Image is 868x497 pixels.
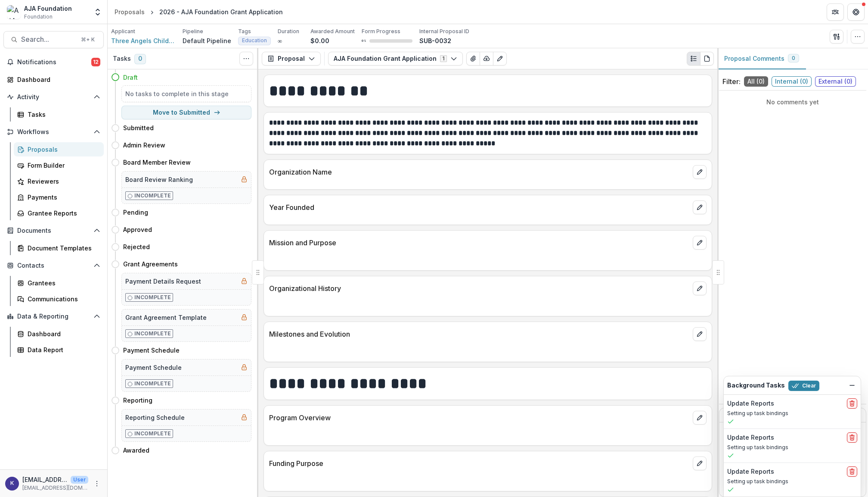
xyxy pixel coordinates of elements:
[17,128,90,136] span: Workflows
[14,343,104,357] a: Data Report
[792,55,795,61] span: 0
[183,36,231,45] p: Default Pipeline
[693,327,707,341] button: edit
[17,227,90,234] span: Documents
[17,59,91,66] span: Notifications
[3,309,104,323] button: Open Data & Reporting
[419,36,451,45] p: SUB-0032
[727,478,857,485] p: Setting up task bindings
[21,35,76,44] span: Search...
[269,202,689,213] p: Year Founded
[727,468,774,475] h2: Update Reports
[3,224,104,238] button: Open Documents
[700,52,714,66] button: PDF view
[125,363,182,372] h5: Payment Schedule
[14,241,104,255] a: Document Templates
[22,484,88,492] p: [EMAIL_ADDRESS][DOMAIN_NAME]
[717,48,806,69] button: Proposal Comments
[14,292,104,306] a: Communications
[134,430,171,438] p: Incomplete
[328,52,463,66] button: AJA Foundation Grant Application1
[125,175,193,184] h5: Board Review Ranking
[693,456,707,470] button: edit
[269,329,689,339] p: Milestones and Evolution
[466,52,480,66] button: View Attached Files
[722,76,741,87] p: Filter:
[134,294,171,301] p: Incomplete
[693,236,707,250] button: edit
[269,238,689,248] p: Mission and Purpose
[14,158,104,172] a: Form Builder
[123,208,148,217] h4: Pending
[727,444,857,451] p: Setting up task bindings
[847,380,857,391] button: Dismiss
[493,52,507,66] button: Edit as form
[28,329,97,338] div: Dashboard
[123,123,154,132] h4: Submitted
[183,28,203,35] p: Pipeline
[123,259,178,269] h4: Grant Agreements
[28,294,97,303] div: Communications
[123,225,152,234] h4: Approved
[847,432,857,443] button: delete
[24,4,72,13] div: AJA Foundation
[14,276,104,290] a: Grantees
[3,125,104,139] button: Open Workflows
[14,107,104,122] a: Tasks
[262,52,321,66] button: Proposal
[722,97,863,106] p: No comments yet
[28,177,97,186] div: Reviewers
[24,13,53,21] span: Foundation
[28,161,97,170] div: Form Builder
[17,313,90,320] span: Data & Reporting
[3,259,104,272] button: Open Contacts
[7,5,21,19] img: AJA Foundation
[14,327,104,341] a: Dashboard
[17,94,90,101] span: Activity
[772,76,812,87] span: Internal ( 0 )
[123,242,150,251] h4: Rejected
[847,3,865,21] button: Get Help
[121,106,251,119] button: Move to Submitted
[134,380,171,388] p: Incomplete
[727,409,857,417] p: Setting up task bindings
[123,73,138,82] h4: Draft
[14,206,104,220] a: Grantee Reports
[28,278,97,288] div: Grantees
[123,141,165,150] h4: Admin Review
[693,200,707,214] button: edit
[111,6,148,18] a: Proposals
[14,174,104,188] a: Reviewers
[687,52,701,66] button: Plaintext view
[125,313,207,322] h5: Grant Agreement Template
[113,55,131,63] h3: Tasks
[17,75,97,84] div: Dashboard
[3,31,104,48] button: Search...
[79,35,96,44] div: ⌘ + K
[159,7,283,16] div: 2026 - AJA Foundation Grant Application
[238,28,251,35] p: Tags
[744,76,768,87] span: All ( 0 )
[28,345,97,354] div: Data Report
[14,190,104,204] a: Payments
[28,145,97,154] div: Proposals
[71,476,88,484] p: User
[125,89,248,98] h5: No tasks to complete in this stage
[134,54,146,64] span: 0
[92,3,104,21] button: Open entity switcher
[134,330,171,338] p: Incomplete
[310,28,355,35] p: Awarded Amount
[269,458,689,469] p: Funding Purpose
[134,192,171,200] p: Incomplete
[111,28,135,35] p: Applicant
[125,277,201,286] h5: Payment Details Request
[123,446,149,455] h4: Awarded
[269,283,689,294] p: Organizational History
[847,398,857,409] button: delete
[827,3,844,21] button: Partners
[10,481,14,486] div: kjarrett@ajafoundation.org
[28,110,97,119] div: Tasks
[310,36,329,45] p: $0.00
[693,165,707,179] button: edit
[22,475,67,484] p: [EMAIL_ADDRESS][DOMAIN_NAME]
